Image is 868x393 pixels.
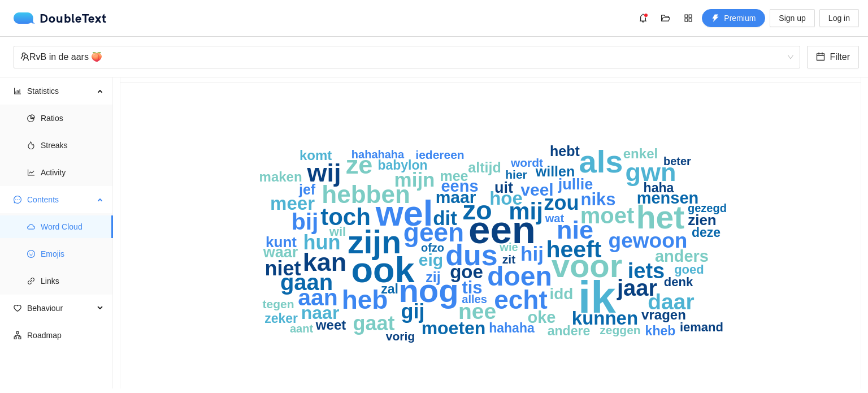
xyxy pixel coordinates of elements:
[426,269,440,285] text: zij
[342,285,388,314] text: heb
[394,169,435,191] text: mijn
[264,311,298,326] text: zeker
[398,272,458,309] text: nog
[259,169,302,184] text: maken
[401,300,425,323] text: gij
[280,270,333,295] text: gaan
[644,180,674,195] text: haha
[636,199,685,235] text: het
[381,282,398,296] text: zal
[550,285,574,303] text: idd
[550,143,580,159] text: hebt
[580,203,635,228] text: moet
[27,188,94,211] span: Contents
[353,312,395,335] text: gaat
[702,9,765,27] button: thunderboltPremium
[351,250,415,290] text: ook
[489,321,535,335] text: hahaha
[27,277,35,285] span: link
[494,179,513,196] text: uit
[320,204,371,230] text: toch
[545,212,565,224] text: wat
[266,234,297,251] text: kunt
[655,247,709,265] text: anders
[830,50,850,64] span: Filter
[635,14,652,23] span: bell
[422,318,486,338] text: moeten
[657,9,675,27] button: folder-open
[648,290,694,314] text: daar
[468,208,536,252] text: een
[674,262,704,277] text: goed
[301,303,340,323] text: naar
[346,150,373,179] text: ze
[290,322,313,335] text: aant
[14,12,107,24] div: DoubleText
[688,211,717,228] text: zien
[41,270,104,292] span: Links
[510,156,543,169] text: wordt
[27,114,35,122] span: pie-chart
[303,248,347,277] text: kan
[535,163,575,179] text: willen
[20,52,29,61] span: team
[348,224,401,260] text: zijn
[609,229,688,252] text: gewoon
[415,148,464,161] text: iedereen
[499,241,518,253] text: wie
[436,188,476,206] text: maar
[509,198,543,224] text: mij
[819,9,859,27] button: Log in
[692,225,721,240] text: deze
[558,176,593,193] text: jullie
[505,168,527,181] text: hier
[502,253,515,266] text: zit
[263,297,294,310] text: tegen
[27,169,35,176] span: line-chart
[14,304,21,312] span: heart
[298,182,316,197] text: jef
[557,215,593,244] text: nie
[445,239,497,271] text: dus
[528,308,556,326] text: oke
[27,297,94,319] span: Behaviour
[462,278,483,297] text: tis
[664,275,693,289] text: denk
[663,155,691,167] text: beter
[711,14,719,23] span: thunderbolt
[421,241,444,254] text: ofzo
[351,148,405,161] text: hahahaha
[298,284,338,310] text: aan
[779,12,805,24] span: Sign up
[468,159,501,175] text: altijd
[433,207,457,229] text: dit
[494,285,548,314] text: echt
[487,261,552,291] text: doen
[641,307,686,322] text: vragen
[807,46,859,68] button: calendarFilter
[680,14,697,23] span: appstore
[20,46,783,68] div: RvB in de aars 🍑
[27,80,94,102] span: Statistics
[634,9,652,27] button: bell
[41,161,104,184] span: Activity
[489,188,523,209] text: hoe
[441,177,479,195] text: eens
[14,12,107,24] a: logoDoubleText
[816,52,825,63] span: calendar
[270,193,315,214] text: meer
[548,323,590,338] text: andere
[14,196,21,204] span: message
[552,247,623,284] text: voor
[623,146,658,161] text: enkel
[386,330,415,343] text: vorig
[637,189,699,207] text: mensen
[626,158,676,187] text: gwn
[263,244,298,261] text: waar
[546,236,602,262] text: heeft
[578,272,616,322] text: ik
[450,261,483,282] text: goe
[600,323,640,336] text: zeggen
[307,158,341,187] text: wij
[315,317,346,332] text: weet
